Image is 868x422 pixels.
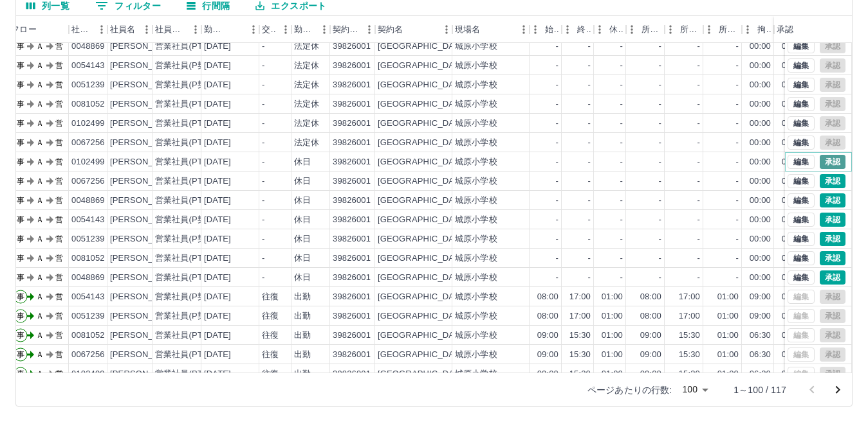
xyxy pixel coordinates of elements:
div: 拘束 [742,16,774,43]
div: 00:00 [750,214,771,226]
div: - [620,233,623,245]
div: 城原小学校 [455,79,497,91]
div: 休日 [294,175,311,188]
text: 事 [17,119,24,128]
button: 次のページへ [825,377,851,403]
div: - [556,98,559,110]
div: - [659,175,661,188]
text: Ａ [36,177,44,186]
text: 事 [17,234,24,243]
div: 契約コード [333,16,360,43]
button: 承認 [820,213,845,227]
div: 0048869 [71,40,105,53]
button: メニュー [437,20,456,39]
div: 営業社員(PT契約) [155,137,223,149]
button: 承認 [820,232,845,246]
div: 法定休 [294,60,319,72]
div: - [556,60,559,72]
button: 編集 [788,174,815,188]
div: [GEOGRAPHIC_DATA] [378,156,466,168]
div: - [697,79,700,91]
div: - [588,60,591,72]
button: 編集 [788,78,815,92]
div: [GEOGRAPHIC_DATA] [378,137,466,149]
div: 社員番号 [69,16,107,43]
div: - [697,214,700,226]
div: - [262,137,264,149]
div: 0081052 [71,252,105,265]
div: 法定休 [294,137,319,149]
div: - [659,60,661,72]
div: - [556,118,559,130]
div: 00:00 [750,175,771,188]
div: [DATE] [204,40,231,53]
div: 承認 [777,16,793,43]
text: 営 [55,234,63,243]
div: 営業社員(P契約) [155,79,217,91]
div: [PERSON_NAME] [110,137,180,149]
div: 法定休 [294,98,319,110]
button: 編集 [788,251,815,265]
div: - [262,79,264,91]
div: 39826001 [333,98,371,110]
div: [DATE] [204,137,231,149]
div: - [620,214,623,226]
div: 0081052 [71,98,105,110]
button: 編集 [788,270,815,285]
div: 法定休 [294,118,319,130]
div: 00:00 [782,156,803,168]
div: 39826001 [333,137,371,149]
text: 事 [17,157,24,166]
div: 終業 [562,16,594,43]
div: 00:00 [782,118,803,130]
div: - [620,60,623,72]
button: 承認 [820,155,845,169]
div: - [262,214,264,226]
div: [DATE] [204,195,231,207]
div: - [659,98,661,110]
div: - [588,98,591,110]
div: 城原小学校 [455,214,497,226]
div: - [620,40,623,53]
text: 事 [17,80,24,89]
div: - [736,40,739,53]
div: 39826001 [333,252,371,265]
div: 00:00 [782,98,803,110]
div: 所定休憩 [703,16,742,43]
div: 0051239 [71,233,105,245]
button: 編集 [788,97,815,111]
div: - [588,214,591,226]
text: 営 [55,177,63,186]
text: 営 [55,61,63,70]
text: Ａ [36,196,44,205]
button: 編集 [788,155,815,169]
div: [DATE] [204,156,231,168]
div: 社員区分 [155,16,186,43]
div: [DATE] [204,214,231,226]
button: メニュー [244,20,263,39]
div: [PERSON_NAME] [110,175,180,188]
div: 城原小学校 [455,175,497,188]
text: 営 [55,157,63,166]
button: 編集 [788,193,815,207]
div: 城原小学校 [455,156,497,168]
div: - [262,233,264,245]
div: [PERSON_NAME] [110,252,180,265]
div: [DATE] [204,98,231,110]
div: 営業社員(PT契約) [155,156,223,168]
div: 交通費 [262,16,276,43]
div: 契約名 [375,16,452,43]
div: 社員名 [110,16,135,43]
div: 営業社員(PT契約) [155,195,223,207]
div: 営業社員(P契約) [155,60,217,72]
div: 終業 [577,16,591,43]
div: 城原小学校 [455,98,497,110]
div: 社員番号 [71,16,92,43]
div: 現場名 [455,16,480,43]
div: - [262,252,264,265]
div: - [659,79,661,91]
div: 0067256 [71,137,105,149]
div: 勤務日 [201,16,259,43]
text: 事 [17,42,24,51]
div: [GEOGRAPHIC_DATA] [378,40,466,53]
